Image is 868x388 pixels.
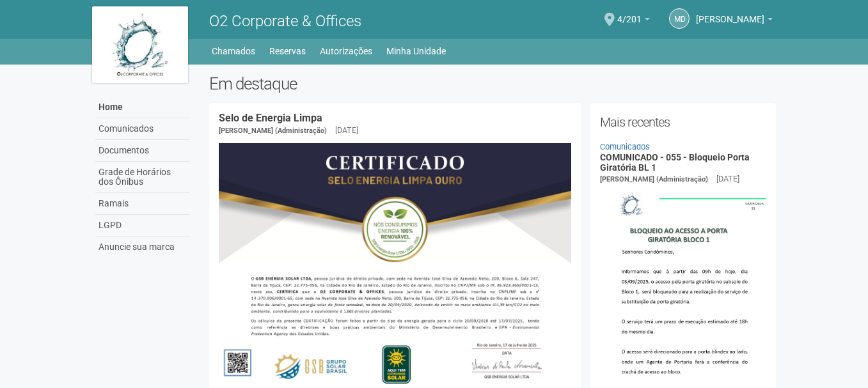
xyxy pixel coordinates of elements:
a: [PERSON_NAME] [696,16,773,26]
h2: Mais recentes [600,113,767,132]
a: Minha Unidade [386,42,446,60]
span: [PERSON_NAME] (Administração) [600,175,708,183]
a: Home [95,97,190,118]
span: [PERSON_NAME] (Administração) [219,127,327,135]
div: [DATE] [716,173,739,185]
h2: Em destaque [209,74,777,93]
a: Grade de Horários dos Ônibus [95,162,190,193]
a: LGPD [95,215,190,237]
span: Marcelo de Andrade Ferreira [696,2,764,24]
a: COMUNICADO - 055 - Bloqueio Porta Giratória BL 1 [600,152,750,172]
a: Comunicados [600,142,650,151]
img: logo.jpg [92,6,188,83]
div: [DATE] [335,125,358,136]
span: 4/201 [617,2,642,24]
a: Autorizações [320,42,372,60]
a: Chamados [212,42,255,60]
span: O2 Corporate & Offices [209,12,361,30]
a: Selo de Energia Limpa [219,112,322,124]
a: Reservas [269,42,306,60]
a: 4/201 [617,16,650,26]
a: Md [669,8,690,29]
a: Documentos [95,140,190,162]
a: Ramais [95,193,190,215]
a: Anuncie sua marca [95,237,190,258]
a: Comunicados [95,118,190,140]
